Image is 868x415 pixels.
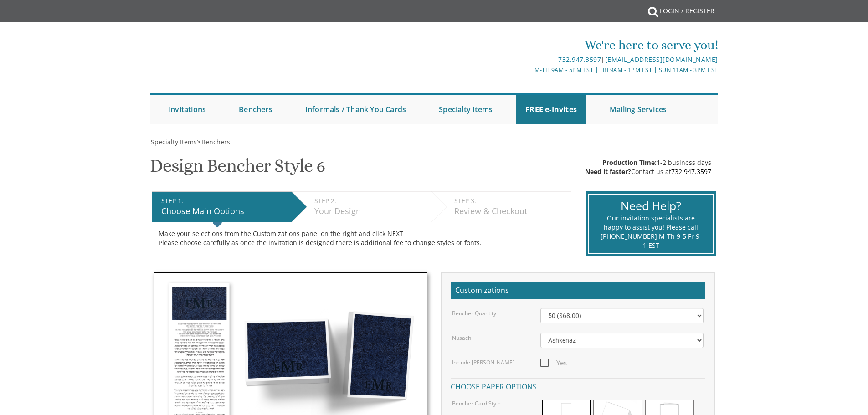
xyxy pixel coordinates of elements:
[159,229,565,247] div: Make your selections from the Customizations panel on the right and click NEXT Please choose care...
[600,214,702,250] div: Our invitation specialists are happy to assist you! Please call [PHONE_NUMBER] M-Th 9-5 Fr 9-1 EST
[540,357,567,369] span: Yes
[150,156,325,183] h1: Design Bencher Style 6
[340,36,718,54] div: We're here to serve you!
[340,54,718,65] div: |
[296,95,415,124] a: Informals / Thank You Cards
[340,65,718,75] div: M-Th 9am - 5pm EST | Fri 9am - 1pm EST | Sun 11am - 3pm EST
[314,196,427,205] div: STEP 2:
[605,55,718,64] a: [EMAIL_ADDRESS][DOMAIN_NAME]
[558,55,601,64] a: 732.947.3597
[161,196,287,205] div: STEP 1:
[601,95,676,124] a: Mailing Services
[451,378,705,394] h4: Choose paper options
[314,205,427,217] div: Your Design
[200,138,230,146] a: Benchers
[201,138,230,146] span: Benchers
[516,95,586,124] a: FREE e-Invites
[230,95,282,124] a: Benchers
[451,282,705,299] h2: Customizations
[585,158,711,176] div: 1-2 business days Contact us at
[430,95,502,124] a: Specialty Items
[671,167,711,176] a: 732.947.3597
[585,167,631,176] span: Need it faster?
[161,205,287,217] div: Choose Main Options
[151,138,197,146] span: Specialty Items
[452,400,501,407] label: Bencher Card Style
[454,196,566,205] div: STEP 3:
[150,138,197,146] a: Specialty Items
[159,95,215,124] a: Invitations
[452,309,496,317] label: Bencher Quantity
[454,205,566,217] div: Review & Checkout
[600,198,702,214] div: Need Help?
[452,334,471,342] label: Nusach
[452,359,514,366] label: Include [PERSON_NAME]
[602,158,657,167] span: Production Time:
[197,138,230,146] span: >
